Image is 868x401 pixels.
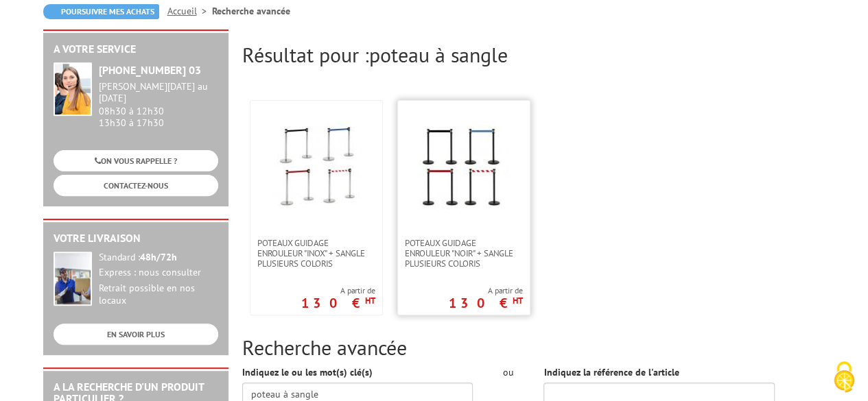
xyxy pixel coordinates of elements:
[365,295,375,306] sup: HT
[449,299,523,307] p: 130 €
[43,4,159,19] a: Poursuivre mes achats
[513,295,523,306] sup: HT
[54,324,218,345] a: EN SAVOIR PLUS
[493,365,523,379] div: ou
[398,238,530,269] a: Poteaux guidage enrouleur "noir" + sangle plusieurs coloris
[54,232,218,245] h2: Votre livraison
[301,285,375,296] span: A partir de
[405,238,523,269] span: Poteaux guidage enrouleur "noir" + sangle plusieurs coloris
[257,238,375,269] span: Poteaux guidage enrouleur "inox" + sangle plusieurs coloris
[543,365,679,379] label: Indiquez la référence de l'article
[54,252,92,306] img: widget-livraison.jpg
[140,251,177,263] strong: 48h/72h
[99,267,218,279] div: Express : nous consulter
[301,299,375,307] p: 130 €
[242,43,825,66] h2: Résultat pour :
[820,354,868,401] button: Cookies (fenêtre modale)
[242,365,373,379] label: Indiquez le ou les mot(s) clé(s)
[54,62,92,116] img: widget-service.jpg
[54,43,218,56] h2: A votre service
[99,81,218,128] div: 08h30 à 12h30 13h30 à 17h30
[827,360,861,394] img: Cookies (fenêtre modale)
[369,41,508,68] span: poteau à sangle
[99,252,218,264] div: Standard :
[99,282,218,307] div: Retrait possible en nos locaux
[99,81,218,104] div: [PERSON_NAME][DATE] au [DATE]
[250,238,382,269] a: Poteaux guidage enrouleur "inox" + sangle plusieurs coloris
[449,285,523,296] span: A partir de
[242,336,825,359] h2: Recherche avancée
[54,150,218,171] a: ON VOUS RAPPELLE ?
[54,175,218,196] a: CONTACTEZ-NOUS
[99,63,201,77] strong: [PHONE_NUMBER] 03
[419,121,508,210] img: Poteaux guidage enrouleur
[272,121,361,210] img: Poteaux guidage enrouleur
[167,5,212,17] a: Accueil
[212,4,290,18] li: Recherche avancée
